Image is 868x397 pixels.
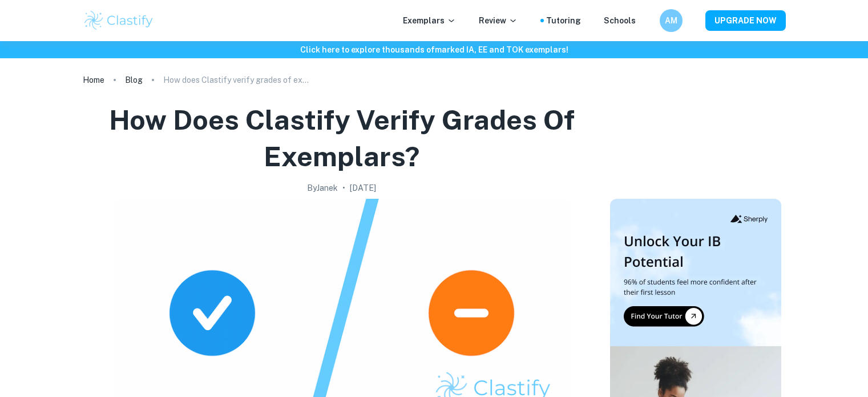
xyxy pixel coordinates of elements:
[87,102,596,175] h1: How does Clastify verify grades of exemplars?
[350,182,376,194] h2: [DATE]
[163,74,312,86] p: How does Clastify verify grades of exemplars?
[83,72,104,88] a: Home
[2,43,866,56] h6: Click here to explore thousands of marked IA, EE and TOK exemplars !
[307,182,338,194] h2: By Janek
[342,182,345,194] p: •
[645,18,651,23] button: Help and Feedback
[664,14,677,27] h6: AM
[125,72,143,88] a: Blog
[479,14,518,27] p: Review
[546,14,581,27] a: Tutoring
[83,9,155,32] img: Clastify logo
[403,14,456,27] p: Exemplars
[660,9,683,32] button: AM
[705,10,786,31] button: UPGRADE NOW
[604,14,636,27] a: Schools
